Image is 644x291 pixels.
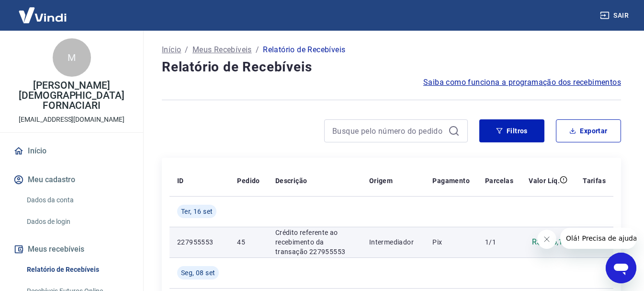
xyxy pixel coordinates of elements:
[598,7,633,24] button: Sair
[8,81,136,111] p: [PERSON_NAME][DEMOGRAPHIC_DATA] FORNACIARI
[263,44,345,56] p: Relatório de Recebíveis
[485,176,513,186] p: Parcelas
[185,44,188,56] p: /
[177,176,184,186] p: ID
[11,140,132,162] a: Início
[19,115,124,125] p: [EMAIL_ADDRESS][DOMAIN_NAME]
[6,7,80,14] span: Olá! Precisa de ajuda?
[275,228,354,256] p: Crédito referente ao recebimento da transação 227955553
[237,176,260,186] p: Pedido
[485,237,513,247] p: 1/1
[23,190,132,210] a: Dados da conta
[11,239,132,260] button: Meus recebíveis
[537,230,556,249] iframe: Fechar mensagem
[432,176,470,186] p: Pagamento
[529,176,560,186] p: Valor Líq.
[556,119,621,142] button: Exportar
[432,237,470,247] p: Pix
[11,169,132,190] button: Meu cadastro
[192,44,252,56] a: Meus Recebíveis
[583,176,606,186] p: Tarifas
[162,44,181,56] a: Início
[369,237,418,247] p: Intermediador
[423,77,621,88] a: Saiba como funciona a programação dos recebimentos
[53,38,91,77] div: M
[181,207,213,216] span: Ter, 16 set
[23,260,132,279] a: Relatório de Recebíveis
[560,228,636,249] iframe: Mensagem da empresa
[256,44,259,56] p: /
[479,119,544,142] button: Filtros
[275,176,307,186] p: Descrição
[11,0,74,30] img: Vindi
[162,58,621,77] h4: Relatório de Recebíveis
[23,212,132,232] a: Dados de login
[177,237,222,247] p: 227955553
[532,236,568,248] p: R$ 345,19
[332,124,444,138] input: Busque pelo número do pedido
[369,176,393,186] p: Origem
[181,268,215,278] span: Seg, 08 set
[237,237,260,247] p: 45
[606,253,636,283] iframe: Botão para abrir a janela de mensagens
